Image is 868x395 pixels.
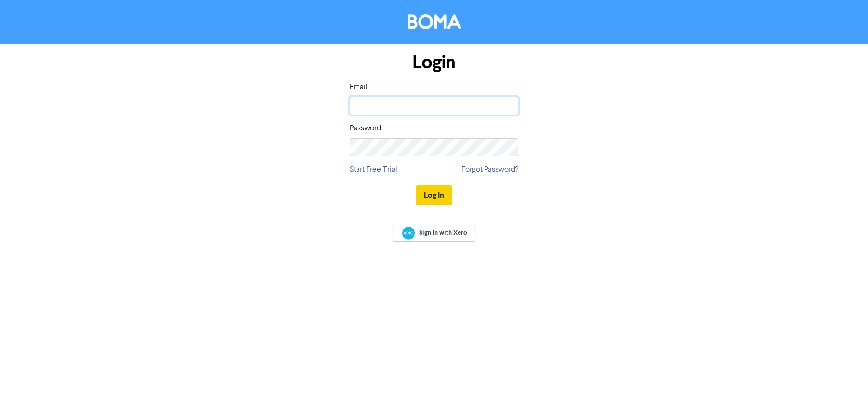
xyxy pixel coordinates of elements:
label: Password [350,123,381,134]
img: Xero logo [402,227,415,240]
label: Email [350,81,368,93]
iframe: Chat Widget [820,349,868,395]
a: Sign In with Xero [393,225,475,242]
button: Log In [416,185,452,205]
img: BOMA Logo [408,14,461,29]
a: Forgot Password? [461,164,518,176]
a: Start Free Trial [350,164,397,176]
h1: Login [350,51,518,74]
span: Sign In with Xero [419,229,467,237]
